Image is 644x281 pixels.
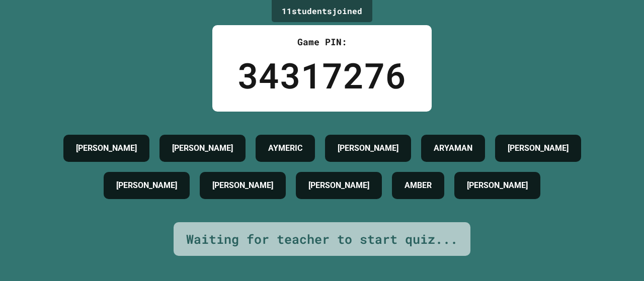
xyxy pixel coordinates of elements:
[172,142,233,154] h4: [PERSON_NAME]
[338,142,398,154] h4: [PERSON_NAME]
[268,142,302,154] h4: AYMERIC
[237,49,407,102] div: 34317276
[434,142,472,154] h4: ARYAMAN
[467,179,528,192] h4: [PERSON_NAME]
[405,179,432,192] h4: AMBER
[308,179,369,192] h4: [PERSON_NAME]
[116,179,177,192] h4: [PERSON_NAME]
[186,230,458,249] div: Waiting for teacher to start quiz...
[237,35,407,49] div: Game PIN:
[212,179,273,192] h4: [PERSON_NAME]
[76,142,137,154] h4: [PERSON_NAME]
[508,142,569,154] h4: [PERSON_NAME]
